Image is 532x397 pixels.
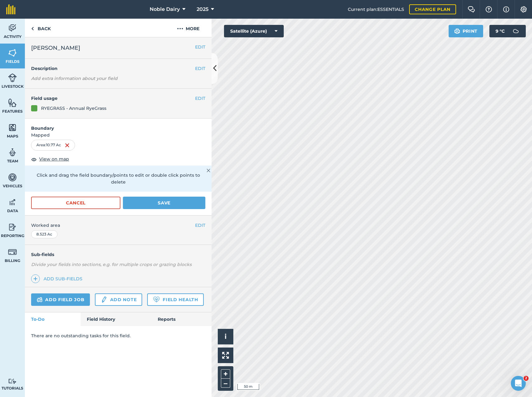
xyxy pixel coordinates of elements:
h4: Description [31,65,205,72]
img: svg+xml;base64,PD94bWwgdmVyc2lvbj0iMS4wIiBlbmNvZGluZz0idXRmLTgiPz4KPCEtLSBHZW5lcmF0b3I6IEFkb2JlIE... [8,378,17,384]
img: svg+xml;base64,PD94bWwgdmVyc2lvbj0iMS4wIiBlbmNvZGluZz0idXRmLTgiPz4KPCEtLSBHZW5lcmF0b3I6IEFkb2JlIE... [8,198,17,207]
span: Worked area [31,222,205,229]
h4: Field usage [31,95,195,102]
button: + [221,369,230,379]
img: svg+xml;base64,PHN2ZyB4bWxucz0iaHR0cDovL3d3dy53My5vcmcvMjAwMC9zdmciIHdpZHRoPSI1NiIgaGVpZ2h0PSI2MC... [8,48,17,58]
img: svg+xml;base64,PHN2ZyB4bWxucz0iaHR0cDovL3d3dy53My5vcmcvMjAwMC9zdmciIHdpZHRoPSIxNyIgaGVpZ2h0PSIxNy... [503,6,509,13]
span: i [225,333,226,340]
button: Satellite (Azure) [224,25,284,37]
a: Add sub-fields [31,274,85,283]
button: EDIT [195,65,205,72]
img: svg+xml;base64,PHN2ZyB4bWxucz0iaHR0cDovL3d3dy53My5vcmcvMjAwMC9zdmciIHdpZHRoPSI5IiBoZWlnaHQ9IjI0Ii... [31,25,34,32]
p: There are no outstanding tasks for this field. [31,332,205,339]
button: More [165,19,212,37]
img: Four arrows, one pointing top left, one top right, one bottom right and the last bottom left [222,352,229,359]
a: Add note [95,293,142,306]
a: Reports [152,312,212,326]
img: svg+xml;base64,PHN2ZyB4bWxucz0iaHR0cDovL3d3dy53My5vcmcvMjAwMC9zdmciIHdpZHRoPSI1NiIgaGVpZ2h0PSI2MC... [8,123,17,132]
span: 2025 [197,6,208,13]
img: svg+xml;base64,PHN2ZyB4bWxucz0iaHR0cDovL3d3dy53My5vcmcvMjAwMC9zdmciIHdpZHRoPSIyMiIgaGVpZ2h0PSIzMC... [207,167,210,174]
h4: Sub-fields [25,251,212,258]
img: svg+xml;base64,PD94bWwgdmVyc2lvbj0iMS4wIiBlbmNvZGluZz0idXRmLTgiPz4KPCEtLSBHZW5lcmF0b3I6IEFkb2JlIE... [8,23,17,33]
div: RYEGRASS - Annual RyeGrass [41,105,106,112]
div: 8.523 Ac [31,230,58,238]
img: svg+xml;base64,PHN2ZyB4bWxucz0iaHR0cDovL3d3dy53My5vcmcvMjAwMC9zdmciIHdpZHRoPSIxOCIgaGVpZ2h0PSIyNC... [31,156,37,163]
button: 9 °C [489,25,526,37]
a: To-Do [25,312,81,326]
div: Area : 10.77 Ac [31,140,75,150]
button: EDIT [195,44,205,50]
span: Noble Dairy [150,6,180,13]
em: Divide your fields into sections, e.g. for multiple crops or grazing blocks [31,262,192,267]
a: Add field job [31,293,90,306]
p: Click and drag the field boundary/points to edit or double click points to delete [31,172,205,186]
button: Cancel [31,197,120,209]
a: Change plan [409,4,456,14]
img: svg+xml;base64,PD94bWwgdmVyc2lvbj0iMS4wIiBlbmNvZGluZz0idXRmLTgiPz4KPCEtLSBHZW5lcmF0b3I6IEFkb2JlIE... [510,25,522,37]
button: EDIT [195,222,205,229]
img: svg+xml;base64,PD94bWwgdmVyc2lvbj0iMS4wIiBlbmNvZGluZz0idXRmLTgiPz4KPCEtLSBHZW5lcmF0b3I6IEFkb2JlIE... [8,148,17,157]
span: Mapped [25,132,212,138]
img: Two speech bubbles overlapping with the left bubble in the forefront [468,6,475,12]
button: Save [123,197,205,209]
img: svg+xml;base64,PD94bWwgdmVyc2lvbj0iMS4wIiBlbmNvZGluZz0idXRmLTgiPz4KPCEtLSBHZW5lcmF0b3I6IEFkb2JlIE... [8,222,17,232]
img: svg+xml;base64,PHN2ZyB4bWxucz0iaHR0cDovL3d3dy53My5vcmcvMjAwMC9zdmciIHdpZHRoPSIxNCIgaGVpZ2h0PSIyNC... [33,275,38,283]
iframe: Intercom live chat [511,376,526,391]
img: svg+xml;base64,PHN2ZyB4bWxucz0iaHR0cDovL3d3dy53My5vcmcvMjAwMC9zdmciIHdpZHRoPSIyMCIgaGVpZ2h0PSIyNC... [177,25,183,32]
button: Print [449,25,483,37]
button: i [218,329,233,344]
img: svg+xml;base64,PHN2ZyB4bWxucz0iaHR0cDovL3d3dy53My5vcmcvMjAwMC9zdmciIHdpZHRoPSIxOSIgaGVpZ2h0PSIyNC... [454,27,460,35]
img: svg+xml;base64,PD94bWwgdmVyc2lvbj0iMS4wIiBlbmNvZGluZz0idXRmLTgiPz4KPCEtLSBHZW5lcmF0b3I6IEFkb2JlIE... [8,173,17,182]
a: Field History [81,312,151,326]
img: svg+xml;base64,PD94bWwgdmVyc2lvbj0iMS4wIiBlbmNvZGluZz0idXRmLTgiPz4KPCEtLSBHZW5lcmF0b3I6IEFkb2JlIE... [8,73,17,82]
span: 9 ° C [496,25,505,37]
span: 2 [524,376,529,381]
img: svg+xml;base64,PHN2ZyB4bWxucz0iaHR0cDovL3d3dy53My5vcmcvMjAwMC9zdmciIHdpZHRoPSI1NiIgaGVpZ2h0PSI2MC... [8,98,17,107]
button: – [221,379,230,388]
img: svg+xml;base64,PD94bWwgdmVyc2lvbj0iMS4wIiBlbmNvZGluZz0idXRmLTgiPz4KPCEtLSBHZW5lcmF0b3I6IEFkb2JlIE... [37,296,43,303]
a: Back [25,19,57,37]
span: Current plan : ESSENTIALS [348,6,404,13]
img: A question mark icon [485,6,492,12]
img: A cog icon [520,6,527,12]
h4: Boundary [25,119,212,132]
img: svg+xml;base64,PD94bWwgdmVyc2lvbj0iMS4wIiBlbmNvZGluZz0idXRmLTgiPz4KPCEtLSBHZW5lcmF0b3I6IEFkb2JlIE... [100,296,107,303]
img: svg+xml;base64,PD94bWwgdmVyc2lvbj0iMS4wIiBlbmNvZGluZz0idXRmLTgiPz4KPCEtLSBHZW5lcmF0b3I6IEFkb2JlIE... [8,247,17,257]
button: EDIT [195,95,205,102]
img: svg+xml;base64,PHN2ZyB4bWxucz0iaHR0cDovL3d3dy53My5vcmcvMjAwMC9zdmciIHdpZHRoPSIxNiIgaGVpZ2h0PSIyNC... [65,142,70,149]
img: fieldmargin Logo [6,4,16,14]
span: View on map [39,156,69,162]
span: [PERSON_NAME] [31,44,80,52]
button: View on map [31,156,69,163]
em: Add extra information about your field [31,76,118,81]
a: Field Health [147,293,203,306]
